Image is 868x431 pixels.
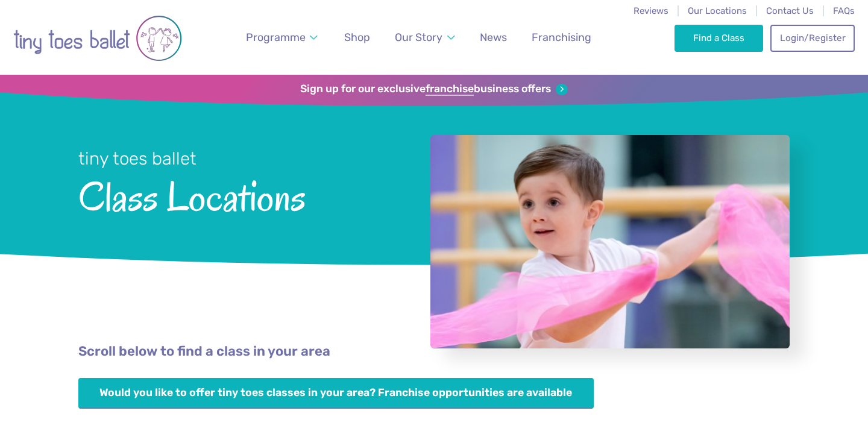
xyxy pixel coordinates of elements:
a: Reviews [634,5,668,16]
span: Programme [246,31,306,43]
a: Contact Us [766,5,814,16]
strong: franchise [426,83,474,96]
a: Franchising [526,24,597,51]
a: Would you like to offer tiny toes classes in your area? Franchise opportunities are available [78,378,594,409]
span: Our Story [395,31,442,43]
a: Find a Class [675,25,763,51]
a: Shop [339,24,376,51]
span: Shop [344,31,370,43]
a: News [474,24,512,51]
img: tiny toes ballet [13,8,182,69]
a: Login/Register [770,25,855,51]
p: Scroll below to find a class in your area [78,342,790,361]
a: Programme [241,24,324,51]
span: News [480,31,507,43]
span: Franchising [532,31,591,43]
a: FAQs [833,5,855,16]
a: Sign up for our exclusivefranchisebusiness offers [300,83,567,96]
span: Class Locations [78,171,398,219]
a: Our Locations [688,5,747,16]
small: tiny toes ballet [78,148,197,169]
a: Our Story [389,24,461,51]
